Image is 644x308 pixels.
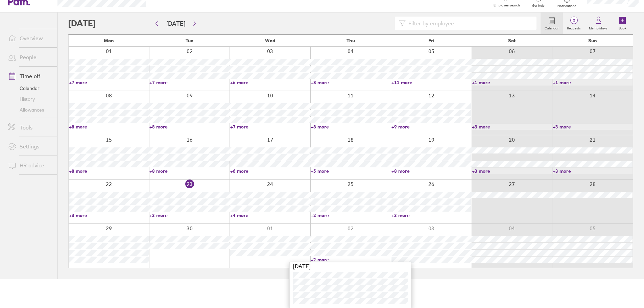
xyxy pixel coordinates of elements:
a: +3 more [391,212,471,218]
a: +5 more [311,168,390,174]
a: +7 more [69,79,149,86]
a: +7 more [149,79,229,86]
span: Get help [527,4,549,8]
a: +3 more [472,168,552,174]
label: My holidays [585,24,612,30]
div: [DATE] [290,262,411,270]
a: +6 more [230,168,310,174]
span: Mon [104,38,114,43]
a: +3 more [553,124,633,130]
a: 0Requests [563,13,585,34]
a: History [3,94,57,104]
a: Time off [3,69,57,83]
a: +3 more [472,124,552,130]
a: Book [612,13,633,34]
a: +7 more [230,124,310,130]
a: +6 more [230,79,310,86]
a: +2 more [311,257,390,263]
span: Fri [428,38,434,43]
input: Filter by employee [406,17,532,30]
span: Thu [347,38,355,43]
a: Tools [3,121,57,134]
a: Overview [3,31,57,45]
a: Settings [3,140,57,153]
a: Calendar [3,83,57,94]
a: +2 more [311,212,390,218]
a: +11 more [391,79,471,86]
a: +8 more [69,124,149,130]
span: Employee search [494,3,520,7]
a: +3 more [69,212,149,218]
label: Requests [563,24,585,30]
a: Calendar [541,13,563,34]
button: [DATE] [161,18,191,29]
span: Wed [265,38,275,43]
span: Sun [588,38,597,43]
a: People [3,50,57,64]
span: Notifications [556,4,578,8]
span: 0 [563,18,585,23]
a: My holidays [585,13,612,34]
a: +3 more [149,212,229,218]
a: +8 more [69,168,149,174]
a: +9 more [391,124,471,130]
a: +8 more [311,124,390,130]
a: +3 more [553,168,633,174]
a: +8 more [391,168,471,174]
a: HR advice [3,159,57,172]
a: +1 more [553,79,633,86]
a: Allowances [3,104,57,115]
a: +8 more [149,124,229,130]
label: Book [615,24,630,30]
a: +8 more [149,168,229,174]
a: +8 more [311,79,390,86]
a: +1 more [472,79,552,86]
a: +4 more [230,212,310,218]
span: Tue [186,38,193,43]
label: Calendar [541,24,563,30]
span: Sat [508,38,516,43]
